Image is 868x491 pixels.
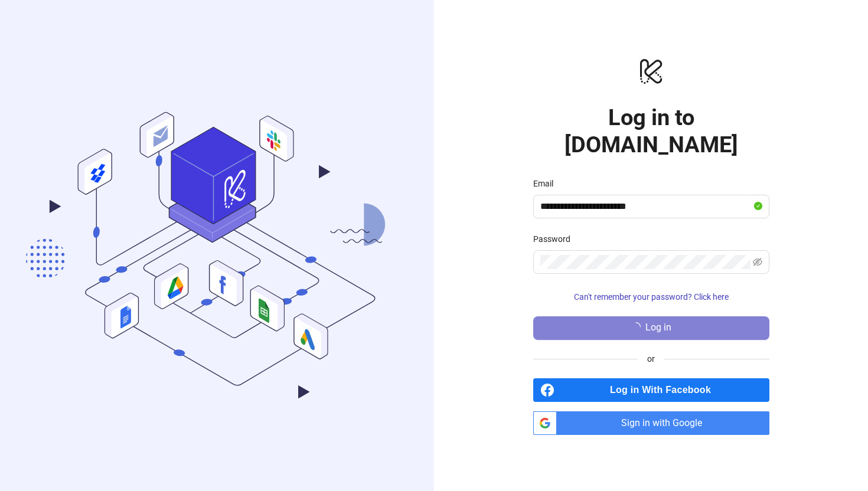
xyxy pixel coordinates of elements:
[533,378,769,402] a: Log in With Facebook
[533,411,769,435] a: Sign in with Google
[533,233,578,245] label: Password
[533,177,561,190] label: Email
[533,288,769,307] button: Can't remember your password? Click here
[638,352,664,365] span: or
[533,104,769,158] h1: Log in to [DOMAIN_NAME]
[533,292,769,302] a: Can't remember your password? Click here
[574,292,729,302] span: Can't remember your password? Click here
[562,411,769,435] span: Sign in with Google
[533,316,769,340] button: Log in
[753,257,762,267] span: eye-invisible
[559,378,769,402] span: Log in With Facebook
[540,255,750,269] input: Password
[540,199,752,214] input: Email
[645,322,671,333] span: Log in
[629,321,642,333] span: loading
